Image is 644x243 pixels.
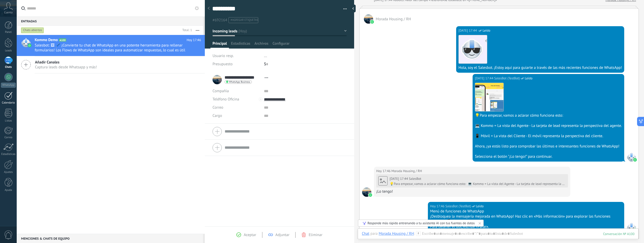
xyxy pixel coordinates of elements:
[369,193,372,197] img: waba.svg
[1,136,16,139] div: Correo
[409,176,421,181] span: SalesBot
[459,35,487,63] img: 183.png
[187,38,201,43] span: Hoy 17:46
[351,5,356,12] div: Ocultar
[231,18,258,22] span: #agregar etiquetas
[430,209,622,214] div: Menú de funciones de WhatsApp
[603,232,634,236] div: 100
[272,41,289,49] span: Configurar
[494,76,520,81] span: SalesBot (TestBot)
[390,182,566,186] div: 💡Para empezar, vamos a aclarar cómo funciona esto: 💻 Kommo = La vista del Agente - La tarjeta de ...
[4,11,13,14] span: Cuenta
[525,76,532,81] span: Leído
[367,221,475,225] div: Responde más rápido entrenando a tu asistente AI con tus fuentes de datos
[213,87,260,95] div: Compañía
[21,27,44,33] div: Chats abiertos
[475,134,622,139] div: 📱 Móvil = La vista del Cliente - El móvil representa la perspectiva del cliente.
[475,144,622,149] div: Ahora, ¡ya estás listo para comprobar las últimas e interesantes funciones de WhatsApp!
[254,41,268,49] span: Archivos
[17,234,203,243] div: Menciones & Chats de equipo
[264,60,347,68] div: $
[379,231,414,236] div: Morada Housing / RH
[244,232,256,237] span: Aceptar
[1,31,16,34] div: Panel
[1,66,16,69] div: Chats
[213,60,260,68] div: Presupuesto
[17,35,205,56] a: Kommo Demo A100 Hoy 17:46 Salesbot: 🖼 🖊️ ¡Convierte tu chat de WhatsApp en una potente herramient...
[213,62,233,67] span: Presupuesto
[1,49,16,52] div: Leads
[1,119,16,123] div: Listas
[213,104,223,112] button: Correo
[483,28,490,33] span: Leído
[1,153,16,156] div: Estadísticas
[445,204,471,209] span: SalesBot (TestBot)
[229,81,250,83] span: WhatsApp Business
[180,28,192,33] div: Total: 1
[475,83,503,111] img: 325aa25f-120e-4102-8bf2-69d7c1fa9755
[475,76,494,81] div: [DATE] 17:44
[633,158,637,162] img: waba.svg
[430,224,622,229] div: Para detener el bot, escribe «Parar».
[430,204,445,209] div: Hoy 17:46
[28,44,31,47] img: waba.svg
[231,41,250,49] span: Estadísticas
[309,232,322,237] span: Eliminar
[475,123,622,128] div: 💻 Kommo = La vista del Agente - La tarjeta de lead representa la perspectiva del agente.
[376,169,391,174] div: Hoy 17:46
[1,189,16,192] div: Ayuda
[627,152,636,162] span: SalesBot
[213,53,234,58] span: Usuario resp.
[264,53,267,58] span: ...
[35,38,58,43] span: Kommo Demo
[213,112,260,120] div: Cargo
[213,52,260,60] div: Usuario resp.
[275,232,290,237] span: Adjuntar
[376,17,411,22] span: Morada Housing / RH
[213,105,223,110] span: Correo
[475,113,622,118] div: 💡Para empezar, vamos a aclarar cómo funciona esto:
[414,231,415,236] span: :
[1,83,16,88] div: WhatsApp
[213,18,227,23] span: #692164
[213,41,227,49] span: Principal
[458,65,622,70] div: Hola, soy el Salesbot. ¡Estoy aquí para guiarte a través de las más recientes funciones de WhatsApp!
[370,20,374,24] img: waba.svg
[213,114,222,118] span: Cargo
[391,169,422,174] span: Morada Housing / RH
[35,60,97,65] span: Añadir Canales
[213,97,239,102] span: Teléfono Oficina
[1,171,16,174] div: Ajustes
[17,16,203,26] div: Entradas
[364,14,373,24] span: Morada Housing / RH
[627,222,636,232] span: SalesBot
[192,26,203,35] button: Más
[476,204,484,209] span: Leído
[430,214,622,224] div: ¡Desbloquea la mensajería mejorada en WhatsApp! Haz clic en «Más información» para explorar las f...
[35,65,97,70] span: Captura leads desde Whatsapp y más!
[362,188,371,197] span: Morada Housing / RH
[475,154,622,159] div: Selecciona el botón "¡Lo tengo!" para continuar.
[633,228,637,232] img: waba.svg
[370,231,378,236] span: para
[1,101,16,105] div: Calendario
[59,38,66,42] span: A100
[458,28,478,33] div: [DATE] 17:44
[213,95,239,104] button: Teléfono Oficina
[35,43,191,53] span: Salesbot: 🖼 🖊️ ¡Convierte tu chat de WhatsApp en una potente herramienta para rellenar formulario...
[376,189,568,194] div: ¡Lo tengo!
[390,177,409,181] div: [DATE] 17:44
